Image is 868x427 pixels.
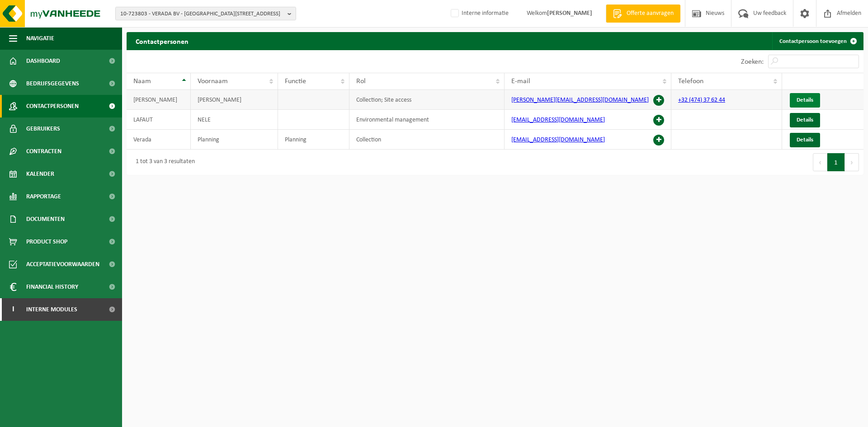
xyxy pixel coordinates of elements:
[349,90,505,110] td: Collection; Site access
[26,140,61,163] span: Contracten
[191,90,278,110] td: [PERSON_NAME]
[678,97,725,103] a: +32 (474) 37 62 44
[278,130,349,150] td: Planning
[198,78,228,85] span: Voornaam
[845,153,859,171] button: Next
[26,50,60,72] span: Dashboard
[790,133,820,147] a: Details
[127,90,191,110] td: [PERSON_NAME]
[511,97,649,103] a: [PERSON_NAME][EMAIL_ADDRESS][DOMAIN_NAME]
[26,208,65,230] span: Documenten
[9,298,17,321] span: I
[26,253,99,276] span: Acceptatievoorwaarden
[26,185,61,208] span: Rapportage
[827,153,845,171] button: 1
[191,130,278,150] td: Planning
[547,10,592,17] strong: [PERSON_NAME]
[26,276,78,298] span: Financial History
[511,117,605,123] a: [EMAIL_ADDRESS][DOMAIN_NAME]
[127,130,191,150] td: Verada
[349,110,505,130] td: Environmental management
[26,117,60,140] span: Gebruikers
[127,32,198,50] h2: Contactpersonen
[678,78,703,85] span: Telefoon
[741,58,764,66] label: Zoeken:
[511,136,605,143] a: [EMAIL_ADDRESS][DOMAIN_NAME]
[797,137,813,143] span: Details
[26,27,54,50] span: Navigatie
[120,7,284,21] span: 10-723803 - VERADA BV - [GEOGRAPHIC_DATA][STREET_ADDRESS]
[131,154,195,170] div: 1 tot 3 van 3 resultaten
[127,110,191,130] td: LAFAUT
[349,130,505,150] td: Collection
[26,298,77,321] span: Interne modules
[813,153,827,171] button: Previous
[772,32,863,50] a: Contactpersoon toevoegen
[797,117,813,123] span: Details
[133,78,151,85] span: Naam
[191,110,278,130] td: NELE
[26,230,67,253] span: Product Shop
[511,78,530,85] span: E-mail
[790,113,820,127] a: Details
[26,72,79,95] span: Bedrijfsgegevens
[606,5,680,23] a: Offerte aanvragen
[624,9,676,18] span: Offerte aanvragen
[115,7,296,20] button: 10-723803 - VERADA BV - [GEOGRAPHIC_DATA][STREET_ADDRESS]
[26,95,79,117] span: Contactpersonen
[797,97,813,103] span: Details
[449,7,509,20] label: Interne informatie
[285,78,306,85] span: Functie
[26,163,54,185] span: Kalender
[790,93,820,108] a: Details
[356,78,366,85] span: Rol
